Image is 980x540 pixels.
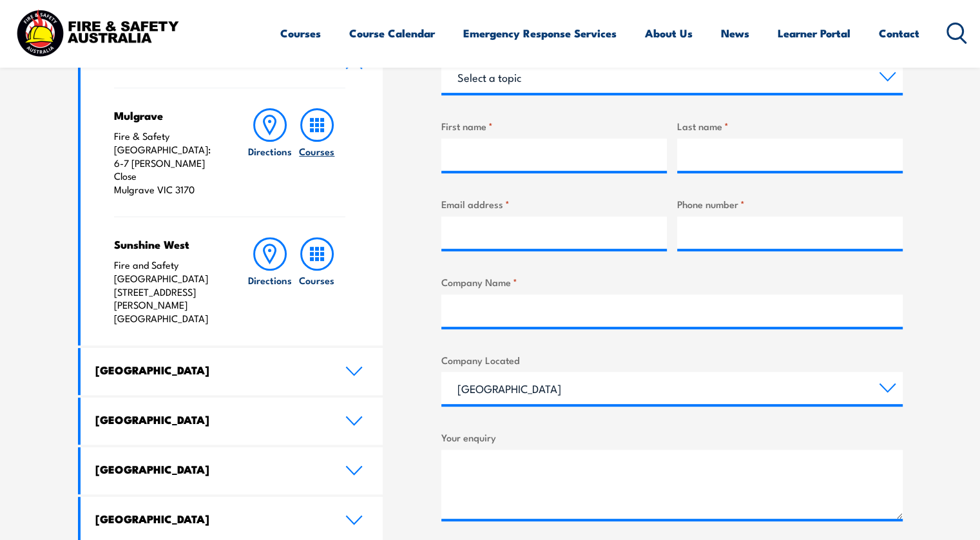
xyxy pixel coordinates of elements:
h4: [GEOGRAPHIC_DATA] [95,512,326,526]
h4: [GEOGRAPHIC_DATA] [95,462,326,476]
h6: Courses [299,273,334,287]
p: Fire & Safety [GEOGRAPHIC_DATA]: 6-7 [PERSON_NAME] Close Mulgrave VIC 3170 [114,130,222,197]
a: [GEOGRAPHIC_DATA] [81,447,383,494]
a: Courses [294,108,340,197]
a: Directions [247,108,293,197]
label: First name [441,119,667,133]
label: Company Located [441,352,903,367]
label: Your enquiry [441,430,903,445]
h4: Sunshine West [114,237,222,251]
h6: Directions [248,273,292,287]
a: Emergency Response Services [463,16,617,50]
h4: [GEOGRAPHIC_DATA] [95,363,326,377]
label: Email address [441,197,667,211]
a: Courses [280,16,321,50]
a: Course Calendar [349,16,435,50]
p: Fire and Safety [GEOGRAPHIC_DATA] [STREET_ADDRESS][PERSON_NAME] [GEOGRAPHIC_DATA] [114,258,222,325]
a: About Us [645,16,693,50]
a: Contact [879,16,919,50]
a: Courses [294,237,340,325]
h4: Mulgrave [114,108,222,122]
h6: Courses [299,144,334,158]
a: [GEOGRAPHIC_DATA] [81,398,383,445]
a: Learner Portal [778,16,850,50]
h6: Directions [248,144,292,158]
label: Phone number [677,197,903,211]
label: Company Name [441,275,903,289]
a: Directions [247,237,293,325]
a: News [721,16,749,50]
h4: Victoria [95,55,326,70]
label: Last name [677,119,903,133]
a: [GEOGRAPHIC_DATA] [81,348,383,395]
h4: [GEOGRAPHIC_DATA] [95,412,326,427]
